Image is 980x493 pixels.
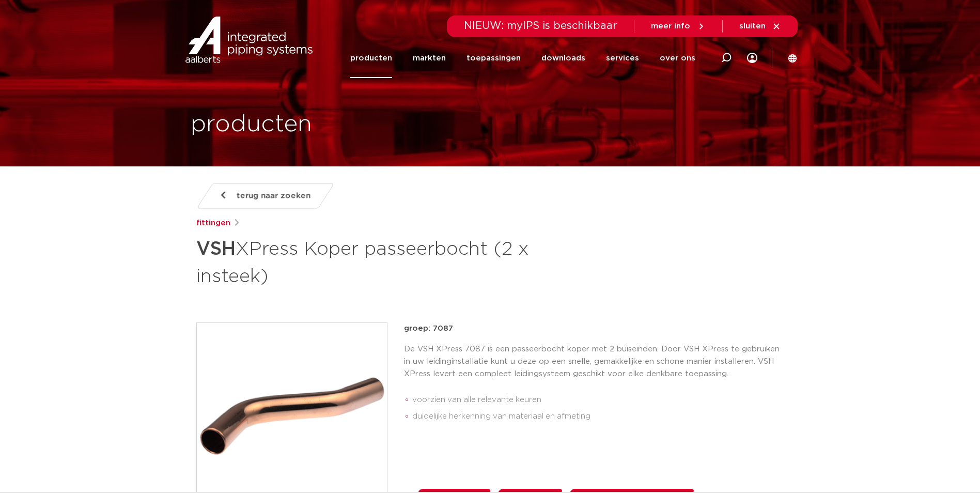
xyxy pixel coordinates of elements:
[350,38,695,78] nav: Menu
[196,240,236,258] strong: VSH
[237,188,310,204] span: terug naar zoeken
[466,38,521,78] a: toepassingen
[196,183,334,209] a: terug naar zoeken
[191,108,312,141] h1: producten
[651,22,690,30] span: meer info
[413,38,446,78] a: markten
[196,217,230,229] a: fittingen
[739,22,781,31] a: sluiten
[606,38,639,78] a: services
[651,22,706,31] a: meer info
[464,21,617,31] span: NIEUW: myIPS is beschikbaar
[412,392,784,408] li: voorzien van alle relevante keuren
[660,38,695,78] a: over ons
[196,234,584,289] h1: XPress Koper passeerbocht (2 x insteek)
[350,38,392,78] a: producten
[412,408,784,425] li: duidelijke herkenning van materiaal en afmeting
[404,322,784,335] p: groep: 7087
[404,343,784,380] p: De VSH XPress 7087 is een passeerbocht koper met 2 buiseinden. Door VSH XPress te gebruiken in uw...
[541,38,585,78] a: downloads
[739,22,766,30] span: sluiten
